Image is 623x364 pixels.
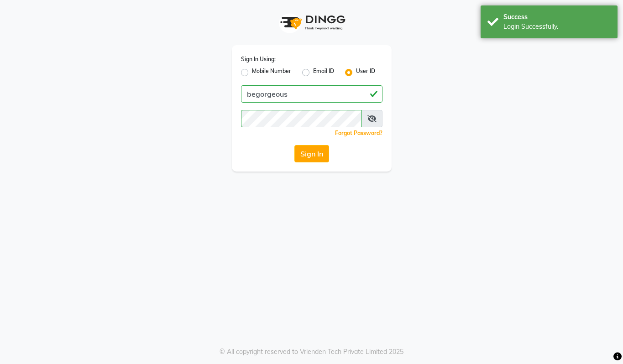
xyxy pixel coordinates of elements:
label: Email ID [313,67,334,78]
a: Forgot Password? [335,130,382,136]
label: User ID [356,67,375,78]
button: Sign In [294,145,329,162]
div: Success [503,12,611,22]
input: Username [241,85,382,103]
label: Sign In Using: [241,55,276,63]
label: Mobile Number [252,67,291,78]
div: Login Successfully. [503,22,611,31]
input: Username [241,110,362,127]
img: logo1.svg [275,9,348,36]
